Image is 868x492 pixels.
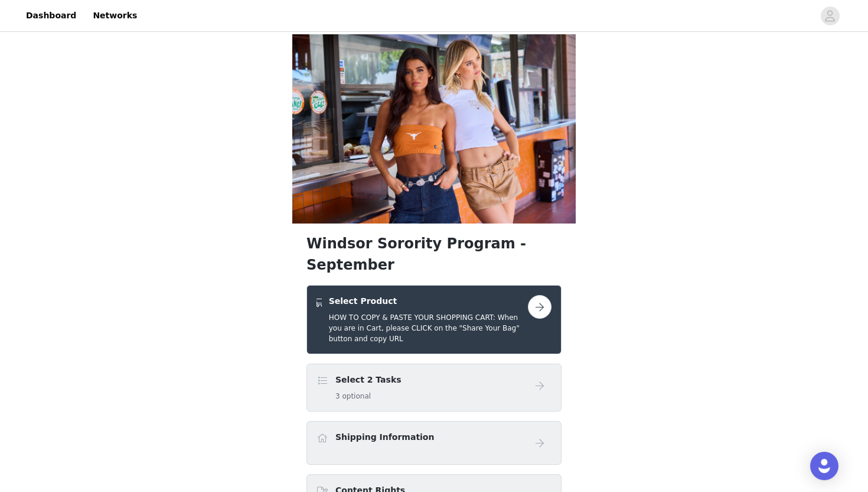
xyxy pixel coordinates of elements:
h4: Select 2 Tasks [335,374,402,386]
h4: Shipping Information [335,431,434,444]
h1: Windsor Sorority Program - September [306,233,562,276]
div: Open Intercom Messenger [810,452,838,480]
img: campaign image [292,34,576,224]
a: Dashboard [19,2,83,29]
a: Networks [86,2,144,29]
h5: 3 optional [335,391,402,402]
h4: Select Product [329,295,528,307]
div: avatar [824,7,836,25]
div: Shipping Information [306,421,562,465]
h5: HOW TO COPY & PASTE YOUR SHOPPING CART: When you are in Cart, please CLICK on the "Share Your Bag... [329,312,528,344]
div: Select 2 Tasks [306,364,562,412]
div: Select Product [306,285,562,354]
